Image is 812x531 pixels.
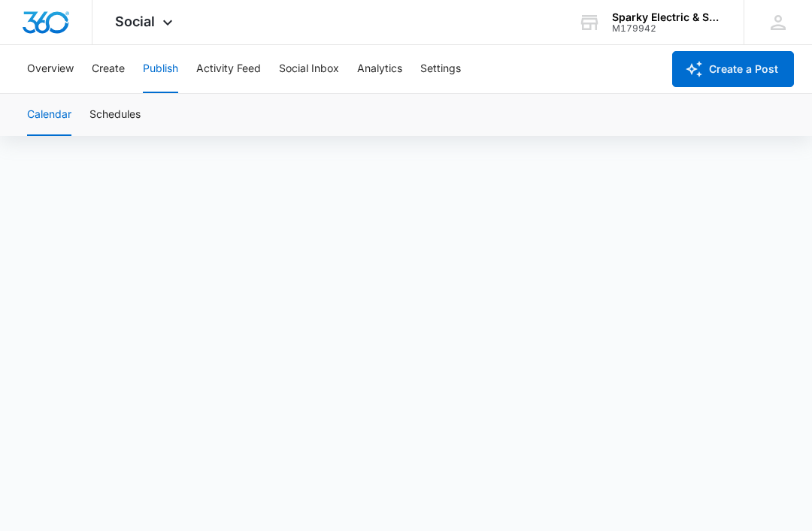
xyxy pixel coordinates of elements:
button: Activity Feed [196,45,261,93]
button: Social Inbox [279,45,339,93]
div: account id [612,23,722,34]
button: Overview [27,45,74,93]
button: Create [92,45,125,93]
button: Settings [420,45,461,93]
button: Schedules [89,94,141,136]
span: Social [115,14,155,29]
button: Calendar [27,94,71,136]
button: Create a Post [672,51,794,87]
button: Publish [143,45,178,93]
div: account name [612,11,722,23]
button: Analytics [357,45,402,93]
